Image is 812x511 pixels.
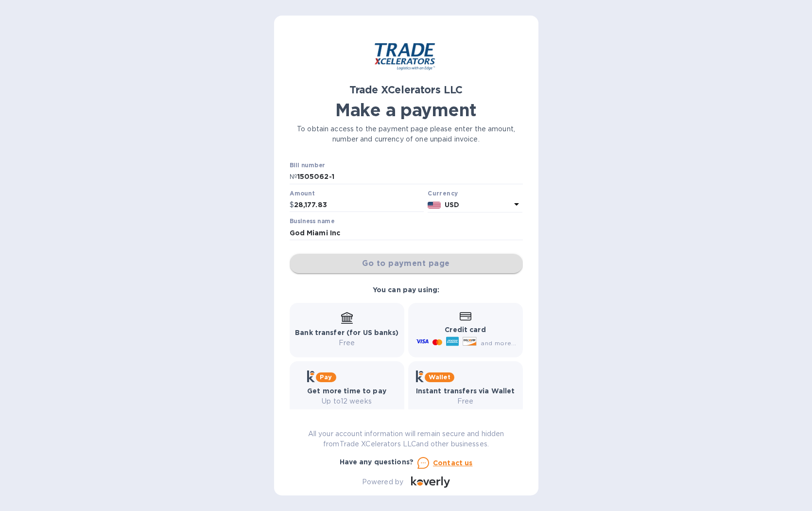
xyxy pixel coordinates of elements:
[290,429,523,449] p: All your account information will remain secure and hidden from Trade XCelerators LLC and other b...
[416,396,515,406] p: Free
[290,124,523,144] p: To obtain access to the payment page please enter the amount, number and currency of one unpaid i...
[445,201,459,209] b: USD
[295,329,398,336] b: Bank transfer (for US banks)
[320,373,332,381] b: Pay
[445,326,485,334] b: Credit card
[290,163,325,169] label: Bill number
[340,458,414,466] b: Have any questions?
[290,219,334,225] label: Business name
[307,396,386,406] p: Up to 12 weeks
[416,387,515,395] b: Instant transfers via Wallet
[295,338,398,348] p: Free
[307,387,386,395] b: Get more time to pay
[481,339,516,347] span: and more...
[290,191,314,196] label: Amount
[428,190,458,197] b: Currency
[290,200,294,210] p: $
[362,477,403,487] p: Powered by
[297,170,523,184] input: Enter bill number
[349,84,463,96] b: Trade XCelerators LLC
[429,373,451,381] b: Wallet
[290,226,523,240] input: Enter business name
[290,172,297,182] p: №
[290,100,523,120] h1: Make a payment
[428,202,441,209] img: USD
[373,286,439,294] b: You can pay using:
[294,198,424,212] input: 0.00
[433,459,473,467] u: Contact us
